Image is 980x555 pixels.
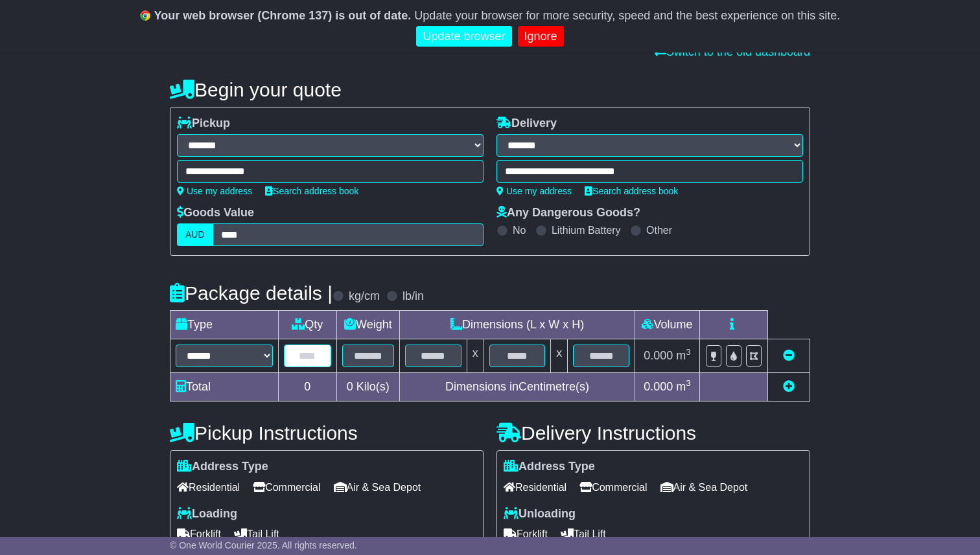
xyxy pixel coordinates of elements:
h4: Pickup Instructions [170,422,484,444]
a: Use my address [177,186,252,196]
sup: 3 [686,347,691,357]
h4: Delivery Instructions [496,422,810,444]
span: Residential [504,477,566,497]
span: Tail Lift [234,524,279,544]
span: 0 [347,380,353,393]
span: © One World Courier 2025. All rights reserved. [170,540,357,550]
td: x [467,339,484,373]
a: Remove this item [783,349,795,362]
span: Air & Sea Depot [660,477,748,497]
span: Update your browser for more security, speed and the best experience on this site. [414,9,840,22]
label: Lithium Battery [552,224,621,236]
label: Pickup [177,117,230,131]
span: Tail Lift [561,524,606,544]
td: Dimensions in Centimetre(s) [400,373,635,402]
label: Address Type [177,460,268,474]
span: Air & Sea Depot [334,477,421,497]
label: kg/cm [349,289,380,304]
label: Goods Value [177,206,254,220]
a: Ignore [518,26,564,47]
label: Delivery [496,117,557,131]
td: Weight [336,311,400,339]
td: 0 [279,373,337,402]
td: Dimensions (L x W x H) [400,311,635,339]
h4: Begin your quote [170,79,810,100]
h4: Package details | [170,282,332,304]
label: Unloading [504,507,576,521]
b: Your web browser (Chrome 137) is out of date. [154,9,412,22]
span: Commercial [579,477,647,497]
label: Any Dangerous Goods? [496,206,640,220]
sup: 3 [686,378,691,388]
td: Kilo(s) [336,373,400,402]
td: Qty [279,311,337,339]
a: Update browser [416,26,511,47]
span: 0.000 [644,349,673,362]
td: x [551,339,568,373]
span: m [676,349,691,362]
a: Search address book [585,186,678,196]
a: Add new item [783,380,795,393]
label: Other [646,224,672,236]
label: lb/in [402,289,424,304]
span: Forklift [504,524,548,544]
td: Type [170,311,279,339]
label: Address Type [504,460,595,474]
a: Search address book [265,186,358,196]
label: No [513,224,526,236]
span: Commercial [253,477,320,497]
a: Use my address [496,186,572,196]
td: Total [170,373,279,402]
label: AUD [177,223,213,246]
span: Residential [177,477,240,497]
span: 0.000 [644,380,673,393]
label: Loading [177,507,237,521]
span: Forklift [177,524,221,544]
td: Volume [635,311,699,339]
span: m [676,380,691,393]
